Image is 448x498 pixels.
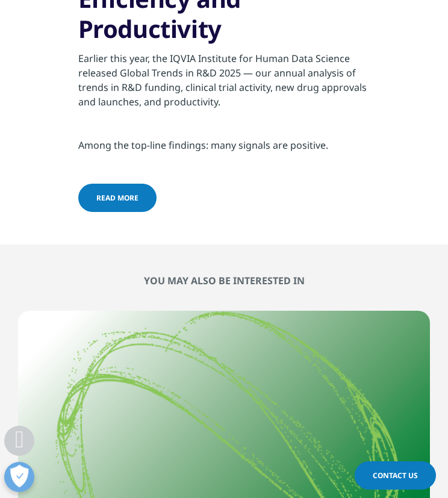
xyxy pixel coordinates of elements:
a: Contact Us [355,461,436,490]
p: Among the top-line findings: many signals are positive. [78,138,370,160]
h2: You may also be interested in [18,275,430,287]
a: read more [78,184,157,212]
p: Earlier this year, the IQVIA Institute for Human Data Science released Global Trends in R&D 2025 ... [78,51,370,116]
span: Contact Us [373,470,418,481]
span: read more [96,193,138,203]
button: Open Preferences [4,462,34,492]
